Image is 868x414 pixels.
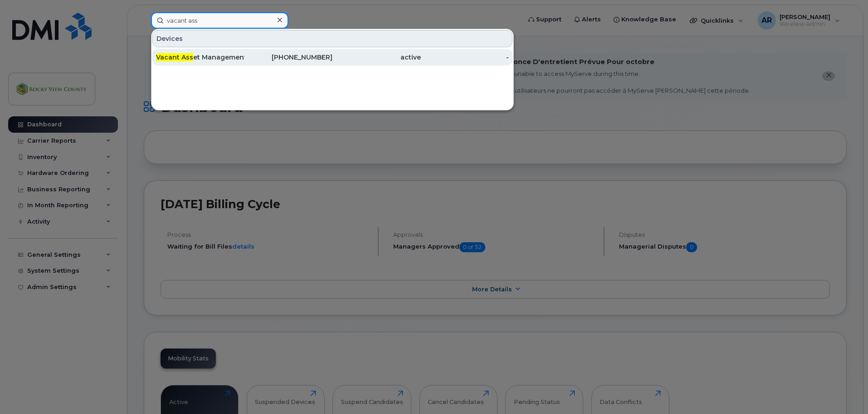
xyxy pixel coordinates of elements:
[244,53,333,62] div: [PHONE_NUMBER]
[152,30,512,47] div: Devices
[156,53,193,61] span: Vacant Ass
[152,49,512,65] a: Vacant Asset Management[PHONE_NUMBER]active-
[332,53,421,62] div: active
[421,53,509,62] div: -
[829,374,861,407] iframe: Messenger Launcher
[156,53,244,62] div: et Management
